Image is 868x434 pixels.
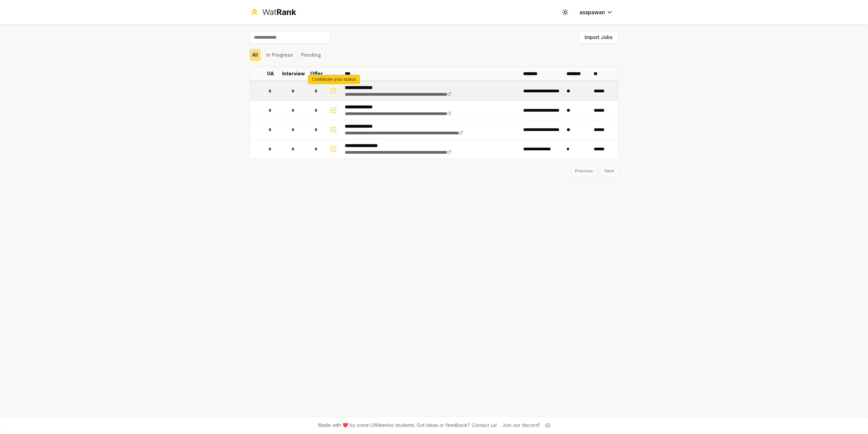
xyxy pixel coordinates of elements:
[579,31,618,43] button: Import Jobs
[502,422,540,429] div: Join our discord!
[298,49,323,61] button: Pending
[250,7,296,18] a: WatRank
[263,49,296,61] button: In Progress
[312,77,356,82] p: Contribute your status
[276,7,296,17] span: Rank
[262,7,296,18] div: Wat
[471,422,497,428] a: Contact us!
[250,49,261,61] button: All
[267,70,274,77] p: OA
[574,6,618,18] button: asspawan
[329,86,338,97] button: Contribute your status
[579,8,605,16] span: asspawan
[310,70,323,77] p: Offer
[282,70,305,77] p: Interview
[318,422,497,429] span: Made with ❤️ by some UWaterloo students. Got ideas or feedback?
